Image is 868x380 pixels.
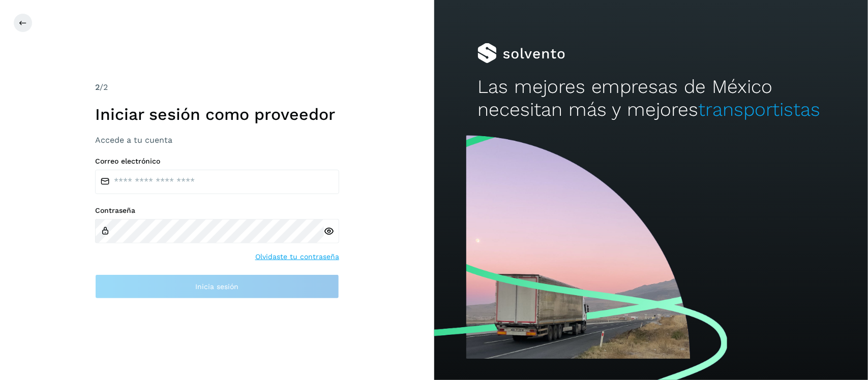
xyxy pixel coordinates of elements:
[699,99,821,120] span: transportistas
[255,251,339,262] a: Olvidaste tu contraseña
[477,76,825,121] h2: Las mejores empresas de México necesitan más y mejores
[95,206,339,215] label: Contraseña
[195,283,238,290] span: Inicia sesión
[95,81,339,93] div: /2
[95,82,100,92] span: 2
[95,135,339,145] h3: Accede a tu cuenta
[95,274,339,299] button: Inicia sesión
[95,105,339,124] h1: Iniciar sesión como proveedor
[95,157,339,166] label: Correo electrónico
